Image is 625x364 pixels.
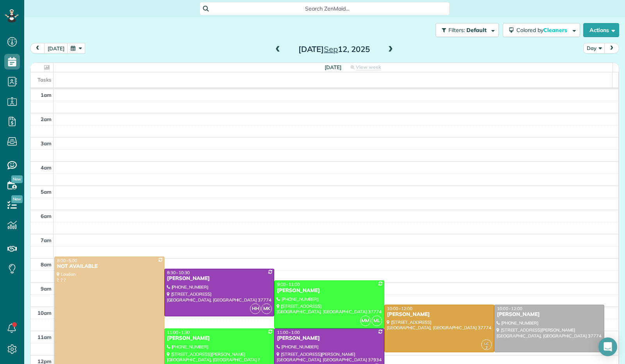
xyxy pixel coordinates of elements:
[250,303,261,314] span: HH
[41,140,52,146] span: 3am
[482,344,491,352] small: 2
[466,27,487,34] span: Default
[387,311,492,318] div: [PERSON_NAME]
[503,23,580,37] button: Colored byCleaners
[41,164,52,171] span: 4am
[356,64,381,70] span: View week
[285,45,383,54] h2: [DATE] 12, 2025
[167,270,190,275] span: 8:30 - 10:30
[371,316,382,326] span: ML
[583,43,605,54] button: Day
[484,341,489,346] span: LC
[37,334,52,340] span: 11am
[167,330,190,335] span: 11:00 - 1:30
[277,282,300,287] span: 9:00 - 11:00
[44,43,68,54] button: [DATE]
[516,27,570,34] span: Colored by
[167,275,272,282] div: [PERSON_NAME]
[583,23,619,37] button: Actions
[41,189,52,195] span: 5am
[598,337,617,356] div: Open Intercom Messenger
[41,116,52,122] span: 2am
[37,310,52,316] span: 10am
[41,213,52,219] span: 6am
[360,316,371,326] span: MM
[57,258,77,263] span: 8:00 - 5:00
[496,311,602,318] div: [PERSON_NAME]
[277,287,382,294] div: [PERSON_NAME]
[436,23,499,37] button: Filters: Default
[41,92,52,98] span: 1am
[11,195,23,203] span: New
[30,43,45,54] button: prev
[277,330,300,335] span: 11:00 - 1:00
[448,27,465,34] span: Filters:
[37,77,52,83] span: Tasks
[57,263,162,270] div: NOT AVAILABLE
[387,306,412,311] span: 10:00 - 12:00
[41,285,52,292] span: 9am
[432,23,499,37] a: Filters: Default
[167,335,272,342] div: [PERSON_NAME]
[543,27,568,34] span: Cleaners
[41,237,52,243] span: 7am
[325,64,341,70] span: [DATE]
[11,175,23,183] span: New
[261,303,272,314] span: MK
[324,44,338,54] span: Sep
[41,261,52,268] span: 8am
[277,335,382,342] div: [PERSON_NAME]
[604,43,619,54] button: next
[497,306,522,311] span: 10:00 - 12:00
